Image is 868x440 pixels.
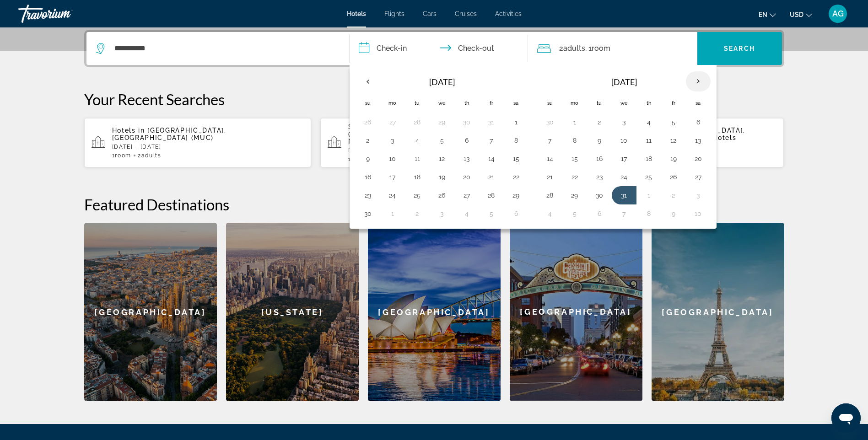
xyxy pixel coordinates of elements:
[543,171,557,183] button: Day 21
[138,152,162,159] span: 2
[356,71,380,92] button: Previous month
[642,134,656,147] button: Day 11
[543,152,557,165] button: Day 14
[509,152,523,165] button: Day 15
[348,147,540,154] p: [DATE] - [DATE]
[84,90,784,108] p: Your Recent Searches
[459,116,474,129] button: Day 30
[567,152,582,165] button: Day 15
[112,144,304,150] p: [DATE] - [DATE]
[543,207,557,220] button: Day 4
[832,9,844,18] span: AG
[347,10,366,17] a: Hotels
[691,207,706,220] button: Day 10
[666,189,681,202] button: Day 2
[592,152,607,165] button: Day 16
[592,134,607,147] button: Day 9
[410,134,425,147] button: Day 4
[484,134,499,147] button: Day 7
[84,223,217,401] a: [GEOGRAPHIC_DATA]
[435,152,449,165] button: Day 12
[112,127,145,134] span: Hotels in
[790,11,803,18] span: USD
[459,189,474,202] button: Day 27
[459,152,474,165] button: Day 13
[410,207,425,220] button: Day 2
[686,71,711,92] button: Next month
[543,116,557,129] button: Day 30
[320,118,548,168] button: Salzburg Topside Apartments ([GEOGRAPHIC_DATA], [GEOGRAPHIC_DATA]) and Nearby Hotels[DATE] - [DAT...
[563,44,585,53] span: Adults
[226,223,359,401] a: [US_STATE]
[380,71,504,93] th: [DATE]
[18,2,110,26] a: Travorium
[350,32,528,65] button: Check in and out dates
[567,134,582,147] button: Day 8
[617,189,631,202] button: Day 31
[666,207,681,220] button: Day 9
[435,189,449,202] button: Day 26
[384,10,404,17] a: Flights
[724,45,755,52] span: Search
[368,223,501,401] a: [GEOGRAPHIC_DATA]
[509,189,523,202] button: Day 29
[361,116,375,129] button: Day 26
[509,134,523,147] button: Day 8
[617,152,631,165] button: Day 17
[484,171,499,183] button: Day 21
[592,116,607,129] button: Day 2
[455,10,477,17] a: Cruises
[543,189,557,202] button: Day 28
[361,171,375,183] button: Day 16
[592,207,607,220] button: Day 6
[348,123,512,138] span: Salzburg Topside Apartments ([GEOGRAPHIC_DATA], [GEOGRAPHIC_DATA])
[459,134,474,147] button: Day 6
[385,134,400,147] button: Day 3
[509,116,523,129] button: Day 1
[691,189,706,202] button: Day 3
[361,207,375,220] button: Day 30
[361,134,375,147] button: Day 2
[385,171,400,183] button: Day 17
[459,171,474,183] button: Day 20
[484,152,499,165] button: Day 14
[385,152,400,165] button: Day 10
[642,152,656,165] button: Day 18
[790,8,812,21] button: Change currency
[484,207,499,220] button: Day 5
[759,11,767,18] span: en
[348,156,367,162] span: 1
[617,116,631,129] button: Day 3
[112,127,226,141] span: [GEOGRAPHIC_DATA], [GEOGRAPHIC_DATA] (MUC)
[567,116,582,129] button: Day 1
[435,134,449,147] button: Day 5
[559,42,585,55] span: 2
[666,116,681,129] button: Day 5
[543,134,557,147] button: Day 7
[691,134,706,147] button: Day 13
[385,116,400,129] button: Day 27
[385,207,400,220] button: Day 1
[410,152,425,165] button: Day 11
[617,207,631,220] button: Day 7
[666,171,681,183] button: Day 26
[826,4,850,23] button: User Menu
[691,116,706,129] button: Day 6
[484,116,499,129] button: Day 31
[84,195,784,214] h2: Featured Destinations
[84,118,312,168] button: Hotels in [GEOGRAPHIC_DATA], [GEOGRAPHIC_DATA] (MUC)[DATE] - [DATE]1Room2Adults
[435,171,449,183] button: Day 19
[642,116,656,129] button: Day 4
[617,171,631,183] button: Day 24
[361,152,375,165] button: Day 9
[510,223,642,401] div: [GEOGRAPHIC_DATA]
[567,189,582,202] button: Day 29
[697,32,782,65] button: Search
[435,116,449,129] button: Day 29
[642,171,656,183] button: Day 25
[459,207,474,220] button: Day 4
